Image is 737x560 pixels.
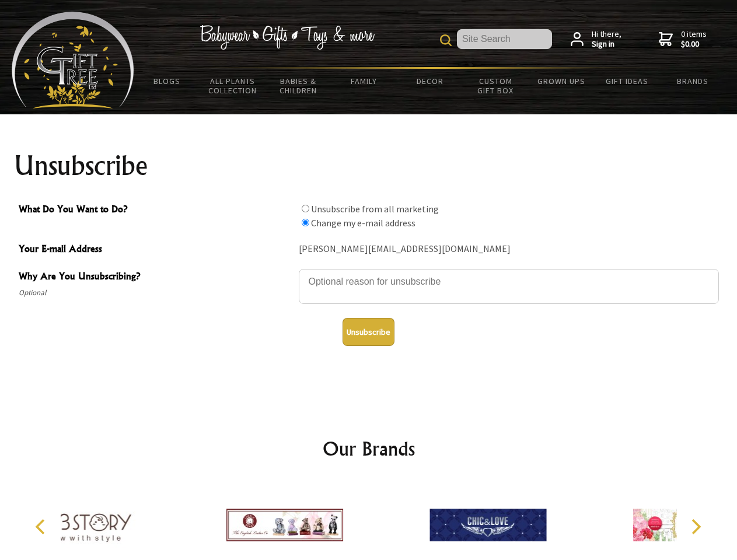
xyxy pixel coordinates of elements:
h1: Unsubscribe [14,152,724,180]
label: Change my e-mail address [311,217,415,229]
img: Babywear - Gifts - Toys & more [200,25,375,50]
a: Decor [397,69,463,93]
strong: Sign in [592,39,621,50]
input: Site Search [457,29,552,49]
a: Custom Gift Box [463,69,529,103]
label: Unsubscribe from all marketing [311,203,439,215]
span: Why Are You Unsubscribing? [19,269,293,286]
span: 0 items [681,29,707,50]
a: Hi there,Sign in [571,29,621,50]
img: Babyware - Gifts - Toys and more... [12,12,134,108]
span: Optional [19,286,293,300]
img: product search [440,34,452,46]
span: Your E-mail Address [19,242,293,258]
textarea: Why Are You Unsubscribing? [299,269,719,304]
a: Babies & Children [266,69,331,103]
div: [PERSON_NAME][EMAIL_ADDRESS][DOMAIN_NAME] [299,240,719,258]
span: What Do You Want to Do? [19,202,293,219]
h2: Our Brands [23,435,714,463]
a: Family [331,69,397,93]
button: Previous [29,514,55,540]
a: Brands [660,69,726,93]
strong: $0.00 [681,39,707,50]
a: Grown Ups [528,69,594,93]
input: What Do You Want to Do? [302,219,309,226]
a: BLOGS [134,69,200,93]
input: What Do You Want to Do? [302,205,309,212]
a: All Plants Collection [200,69,266,103]
span: Hi there, [592,29,621,50]
a: Gift Ideas [594,69,660,93]
button: Next [683,514,708,540]
a: 0 items$0.00 [659,29,707,50]
button: Unsubscribe [343,318,394,346]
